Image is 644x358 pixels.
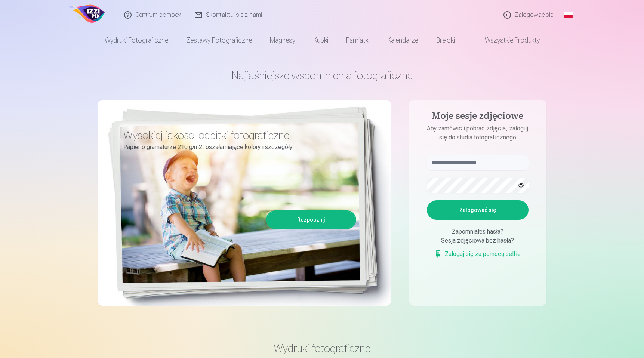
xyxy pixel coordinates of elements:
button: Zalogować się [427,200,529,220]
a: Breloki [427,30,464,51]
a: Wydruki fotograficzne [96,30,177,51]
a: Wszystkie produkty [464,30,549,51]
h3: Wysokiej jakości odbitki fotograficzne [123,129,351,142]
img: /p1 [67,3,107,27]
a: Zaloguj się za pomocą selfie [434,250,521,259]
p: Aby zamówić i pobrać zdjęcia, zaloguj się do studia fotograficznego [419,124,536,142]
div: Zapomniałeś hasła? [427,227,529,236]
a: Rozpocznij [267,212,355,228]
a: Kubki [304,30,337,51]
div: Sesja zdjęciowa bez hasła? [427,236,529,245]
h1: Najjaśniejsze wspomnienia fotograficzne [98,69,546,82]
a: Kalendarze [378,30,427,51]
h3: Wydruki fotograficzne [104,342,540,355]
h4: Moje sesje zdjęciowe [419,111,536,124]
a: Zestawy fotograficzne [177,30,261,51]
p: Papier o gramaturze 210 g/m2, oszałamiające kolory i szczegóły [123,142,351,152]
a: Magnesy [261,30,304,51]
a: Pamiątki [337,30,378,51]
